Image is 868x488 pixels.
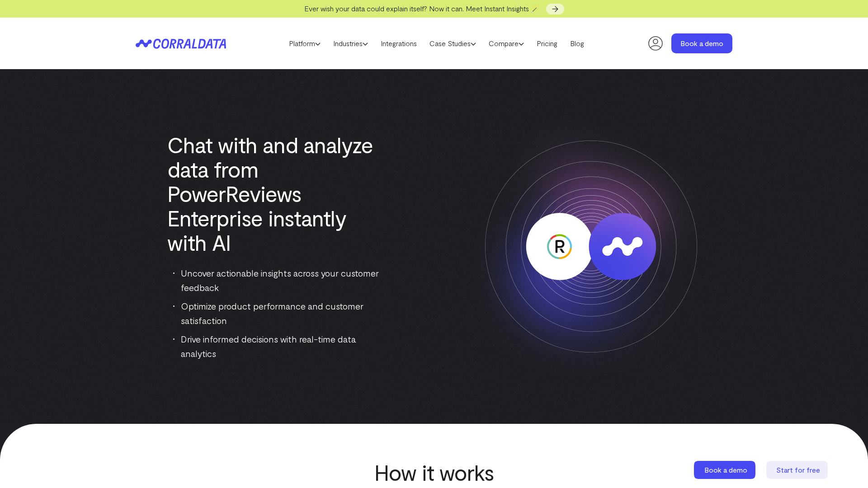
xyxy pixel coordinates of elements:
span: Ever wish your data could explain itself? Now it can. Meet Instant Insights 🪄 [304,4,540,13]
h2: How it works [278,460,590,484]
li: Uncover actionable insights across your customer feedback [173,266,387,295]
a: Start for free [766,461,830,479]
h1: Chat with and analyze data from PowerReviews Enterprise instantly with AI [167,132,387,254]
a: Blog [564,37,590,50]
a: Book a demo [671,33,732,53]
a: Book a demo [694,461,757,479]
a: Integrations [374,37,423,50]
span: Book a demo [704,465,747,474]
a: Pricing [530,37,564,50]
a: Industries [327,37,374,50]
li: Optimize product performance and customer satisfaction [173,299,387,328]
a: Compare [482,37,530,50]
li: Drive informed decisions with real-time data analytics [173,332,387,361]
span: Start for free [776,465,820,474]
a: Platform [283,37,327,50]
a: Case Studies [423,37,482,50]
